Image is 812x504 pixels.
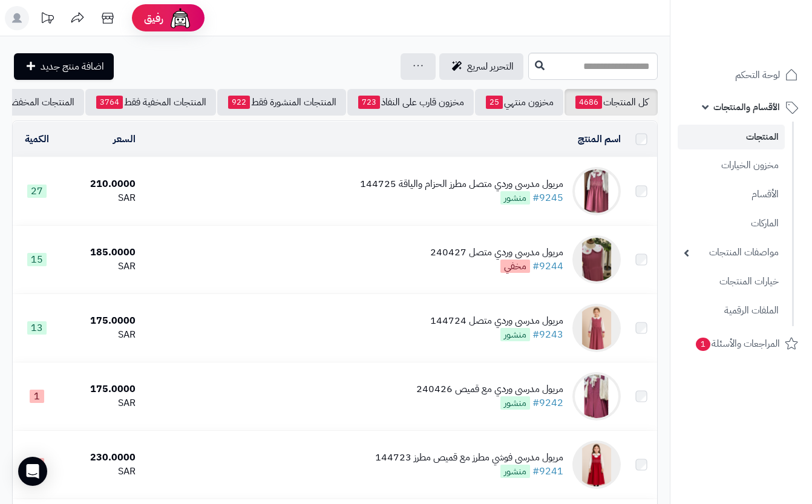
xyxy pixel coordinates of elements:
[96,96,123,109] span: 3764
[500,396,530,410] span: منشور
[500,260,530,273] span: مخفي
[575,96,602,109] span: 4686
[678,211,785,237] a: الماركات
[678,182,785,208] a: الأقسام
[66,328,135,342] div: SAR
[572,440,621,489] img: مريول مدرسي فوشي مطرز مع قميص مطرز 144723
[66,396,135,410] div: SAR
[375,451,563,465] div: مريول مدرسي فوشي مطرز مع قميص مطرز 144723
[486,96,503,109] span: 25
[439,53,523,80] a: التحرير لسريع
[678,152,785,178] a: مخزون الخيارات
[500,328,530,341] span: منشور
[30,390,44,403] span: 1
[500,191,530,205] span: منشور
[85,89,216,116] a: المنتجات المخفية فقط3764
[572,372,621,421] img: مريول مدرسي وردي مع قميص 240426
[532,259,563,273] a: #9244
[713,99,780,116] span: الأقسام والمنتجات
[500,465,530,478] span: منشور
[532,327,563,342] a: #9243
[565,89,658,116] a: كل المنتجات4686
[578,132,621,146] a: اسم المنتج
[25,132,49,146] a: الكمية
[66,191,135,205] div: SAR
[532,396,563,410] a: #9242
[358,96,380,109] span: 723
[430,246,563,260] div: مريول مدرسي وردي متصل 240427
[66,260,135,273] div: SAR
[360,177,563,191] div: مريول مدرسي وردي متصل مطرز الحزام والياقة 144725
[678,125,785,149] a: المنتجات
[416,382,563,396] div: مريول مدرسي وردي مع قميص 240426
[66,465,135,479] div: SAR
[678,240,785,266] a: مواصفات المنتجات
[113,132,136,146] a: السعر
[467,59,514,74] span: التحرير لسريع
[572,167,621,215] img: مريول مدرسي وردي متصل مطرز الحزام والياقة 144725
[532,464,563,479] a: #9241
[66,246,135,260] div: 185.0000
[18,457,47,486] div: Open Intercom Messenger
[696,338,710,351] span: 1
[144,11,163,25] span: رفيق
[572,235,621,284] img: مريول مدرسي وردي متصل 240427
[168,6,192,30] img: ai-face.png
[532,191,563,205] a: #9245
[678,329,805,358] a: المراجعات والأسئلة1
[678,61,805,90] a: لوحة التحكم
[217,89,346,116] a: المنتجات المنشورة فقط922
[41,59,104,74] span: اضافة منتج جديد
[228,96,250,109] span: 922
[66,314,135,328] div: 175.0000
[735,67,780,83] span: لوحة التحكم
[66,382,135,396] div: 175.0000
[475,89,563,116] a: مخزون منتهي25
[695,335,780,352] span: المراجعات والأسئلة
[32,6,62,33] a: تحديثات المنصة
[572,304,621,352] img: مريول مدرسي وردي متصل 144724
[14,53,114,80] a: اضافة منتج جديد
[27,185,47,198] span: 27
[678,269,785,295] a: خيارات المنتجات
[678,298,785,324] a: الملفات الرقمية
[66,177,135,191] div: 210.0000
[347,89,474,116] a: مخزون قارب على النفاذ723
[430,314,563,328] div: مريول مدرسي وردي متصل 144724
[27,253,47,266] span: 15
[66,451,135,465] div: 230.0000
[27,321,47,335] span: 13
